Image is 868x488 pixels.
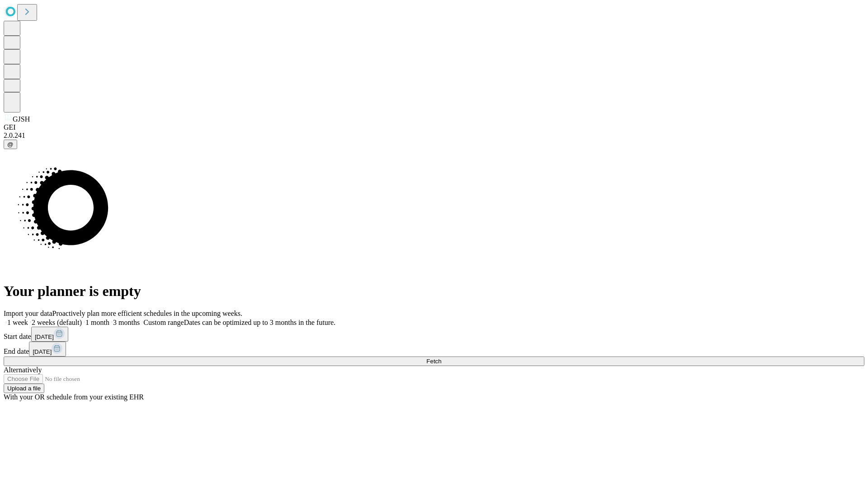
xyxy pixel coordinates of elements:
span: @ [7,141,14,148]
span: Dates can be optimized up to 3 months in the future. [184,319,335,326]
button: [DATE] [29,342,66,357]
span: Alternatively [4,366,42,374]
span: Custom range [143,319,184,326]
button: Fetch [4,357,864,366]
span: Proactively plan more efficient schedules in the upcoming weeks. [52,310,242,317]
span: [DATE] [35,333,54,340]
button: Upload a file [4,384,44,393]
div: Start date [4,327,864,342]
h1: Your planner is empty [4,283,864,300]
span: GJSH [13,115,30,123]
span: [DATE] [33,348,52,355]
button: @ [4,140,17,149]
span: With your OR schedule from your existing EHR [4,393,144,401]
span: Fetch [426,358,441,365]
span: 1 week [7,319,28,326]
span: 3 months [113,319,140,326]
div: End date [4,342,864,357]
button: [DATE] [31,327,68,342]
div: 2.0.241 [4,131,864,140]
span: Import your data [4,310,52,317]
div: GEI [4,123,864,131]
span: 1 month [85,319,109,326]
span: 2 weeks (default) [32,319,82,326]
